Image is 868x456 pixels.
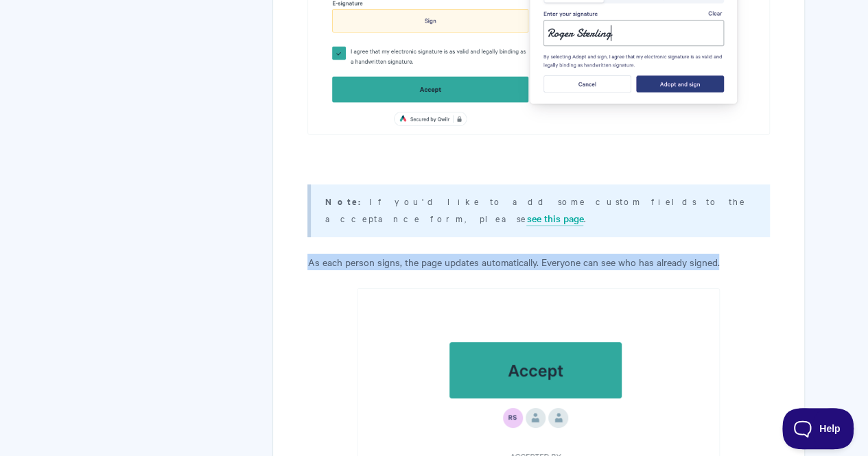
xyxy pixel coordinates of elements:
[307,254,769,270] p: As each person signs, the page updates automatically. Everyone can see who has already signed.
[526,211,583,226] a: see this page
[325,195,368,208] strong: Note:
[782,408,854,449] iframe: Toggle Customer Support
[325,193,752,226] p: If you'd like to add some custom fields to the acceptance form, please .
